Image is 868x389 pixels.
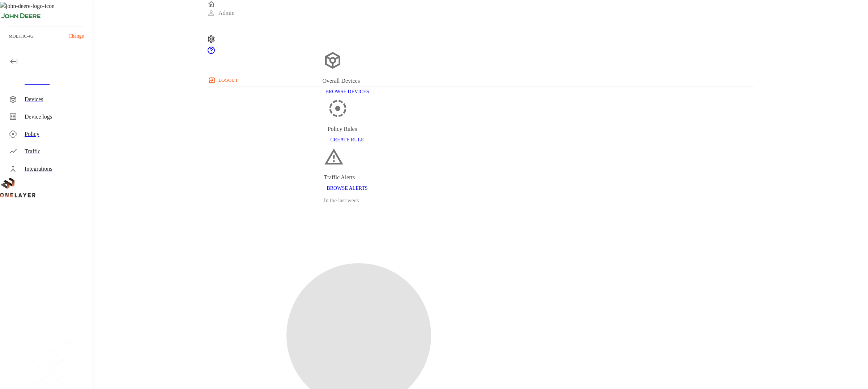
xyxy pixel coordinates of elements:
a: logout [207,74,754,86]
div: Traffic Alerts [324,173,370,182]
a: onelayer-support [207,50,216,56]
h3: In the last week [324,195,370,205]
div: Policy Rules [328,125,367,133]
button: CREATE RULE [328,133,367,147]
button: BROWSE DEVICES [323,85,372,99]
a: BROWSE DEVICES [323,88,372,94]
button: BROWSE ALERTS [324,182,370,195]
button: logout [207,74,241,86]
a: BROWSE ALERTS [324,185,370,191]
a: CREATE RULE [328,136,367,142]
span: Support Portal [207,50,216,56]
p: Admin [218,9,234,17]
